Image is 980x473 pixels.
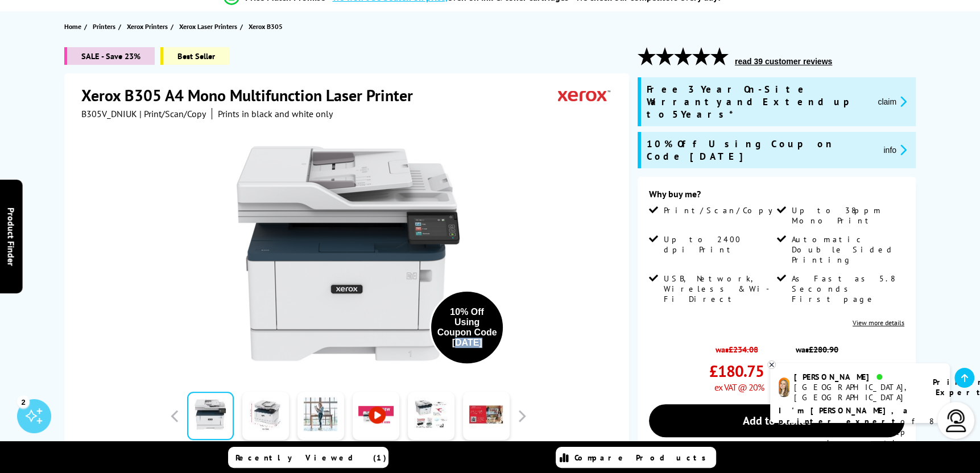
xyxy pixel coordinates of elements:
[574,453,712,463] span: Compare Products
[945,409,967,432] img: user-headset-light.svg
[93,20,115,32] span: Printers
[179,20,237,32] span: Xerox Laser Printers
[728,344,758,355] strike: £234.08
[791,234,902,265] span: Automatic Double Sided Printing
[779,405,941,459] p: of 8 years! I can help you choose the right product
[556,447,716,468] a: Compare Products
[714,381,764,393] span: ex VAT @ 20%
[874,95,910,108] button: promo-description
[880,143,910,156] button: promo-description
[81,108,137,119] span: B305V_DNIUK
[228,447,388,468] a: Recently Viewed (1)
[808,344,838,355] strike: £280.90
[437,307,497,348] div: 10% Off Using Coupon Code [DATE]
[789,360,844,381] span: £216.90
[64,47,155,65] span: SALE - Save 23%
[664,205,781,215] span: Print/Scan/Copy
[647,83,869,121] span: Free 3 Year On-Site Warranty and Extend up to 5 Years*
[139,108,206,119] span: | Print/Scan/Copy
[249,20,286,32] a: Xerox B305
[6,208,17,266] span: Product Finder
[17,395,30,408] div: 2
[664,234,774,255] span: Up to 2400 dpi Print
[235,453,387,463] span: Recently Viewed (1)
[731,56,836,67] button: read 39 customer reviews
[779,377,789,397] img: amy-livechat.png
[649,188,904,205] div: Why buy me?
[179,20,240,32] a: Xerox Laser Printers
[649,404,904,437] a: Add to Basket
[853,318,904,327] a: View more details
[64,20,84,32] a: Home
[779,405,911,426] b: I'm [PERSON_NAME], a printer expert
[709,338,764,355] span: was
[647,138,874,163] span: 10% Off Using Coupon Code [DATE]
[81,85,424,106] h1: Xerox B305 A4 Mono Multifunction Laser Printer
[709,360,764,381] span: £180.75
[249,20,283,32] span: Xerox B305
[64,20,81,32] span: Home
[791,205,902,226] span: Up to 38ppm Mono Print
[127,20,171,32] a: Xerox Printers
[127,20,168,32] span: Xerox Printers
[794,372,919,382] div: [PERSON_NAME]
[237,142,460,365] img: Xerox B305
[93,20,118,32] a: Printers
[558,85,610,106] img: Xerox
[160,47,229,65] span: Best Seller
[218,108,333,119] i: Prints in black and white only
[789,338,844,355] span: was
[791,273,902,304] span: As Fast as 5.8 Seconds First page
[664,273,774,304] span: USB, Network, Wireless & Wi-Fi Direct
[794,382,919,403] div: [GEOGRAPHIC_DATA], [GEOGRAPHIC_DATA]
